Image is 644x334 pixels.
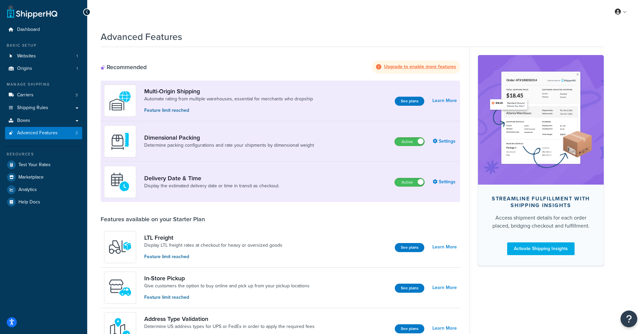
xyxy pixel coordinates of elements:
[5,50,82,62] a: Websites1
[144,323,315,330] a: Determine US address types for UPS or FedEx in order to apply the required fees
[144,96,313,102] a: Automate rating from multiple warehouses, essential for merchants who dropship
[40,18,94,32] span: Ship to Store
[395,324,424,333] a: See plans
[108,235,132,259] img: y79ZsPf0fXUFUhFXDzUgf+ktZg5F2+ohG75+v3d2s1D9TjoU8PiyCIluIjV41seZevKCRuEjTPPOKHJsQcmKCXGdfprl3L4q7...
[108,276,132,299] img: wfgcfpwTIucLEAAAAASUVORK5CYII=
[76,66,78,71] span: 1
[144,134,314,141] a: Dimensional Packing
[488,65,594,175] img: feature-image-si-e24932ea9b9fcd0ff835db86be1ff8d589347e8876e1638d903ea230a36726be.png
[108,89,132,112] img: WatD5o0RtDAAAAAElFTkSuQmCC
[18,175,44,180] span: Marketplace
[489,195,593,209] div: Streamline Fulfillment with Shipping Insights
[144,275,310,282] a: In-Store Pickup
[101,63,147,71] div: Recommended
[21,50,113,93] span: Now you can show accurate shipping rates at checkout when delivering to stores, FFLs, or pickup l...
[432,283,457,292] a: Learn More
[5,43,82,48] div: Basic Setup
[5,171,82,183] a: Marketplace
[144,315,315,323] a: Address Type Validation
[75,130,78,136] span: 2
[5,50,82,62] li: Websites
[433,177,457,187] a: Settings
[395,138,424,146] label: Active
[17,105,48,111] span: Shipping Rules
[144,142,314,149] a: Determine packing configurations and rate your shipments by dimensional weight
[5,127,82,139] a: Advanced Features2
[432,242,457,252] a: Learn More
[432,96,457,105] a: Learn More
[17,53,36,59] span: Websites
[144,294,310,301] p: Feature limit reached
[5,151,82,157] div: Resources
[101,30,182,43] h1: Advanced Features
[5,114,82,127] a: Boxes
[621,311,637,327] button: Open Resource Center
[395,97,424,106] a: See plans
[18,162,51,168] span: Test Your Rates
[144,253,282,260] p: Feature limit reached
[17,130,58,136] span: Advanced Features
[108,130,132,153] img: DTVBYsAAAAAASUVORK5CYII=
[144,283,310,289] a: Give customers the option to buy online and pick up from your pickup locations
[144,88,313,95] a: Multi-Origin Shipping
[489,214,593,230] div: Access shipment details for each order placed, bridging checkout and fulfillment.
[5,62,82,75] li: Origins
[395,178,424,186] label: Active
[395,243,424,252] a: See plans
[75,92,78,98] span: 3
[144,242,282,249] a: Display LTL freight rates at checkout for heavy or oversized goods
[17,27,40,33] span: Dashboard
[144,234,282,241] a: LTL Freight
[5,127,82,139] li: Advanced Features
[5,102,82,114] a: Shipping Rules
[17,92,34,98] span: Carriers
[144,183,279,189] a: Display the estimated delivery date or time in transit as checkout.
[101,216,205,223] div: Features available on your Starter Plan
[507,242,575,255] a: Activate Shipping Insights
[5,62,82,75] a: Origins1
[5,23,82,36] a: Dashboard
[144,107,313,114] p: Feature limit reached
[384,63,456,70] strong: Upgrade to enable more features
[144,175,279,182] a: Delivery Date & Time
[49,100,86,112] a: Learn More
[5,89,82,101] li: Carriers
[395,284,424,293] a: See plans
[5,89,82,101] a: Carriers3
[76,53,78,59] span: 1
[5,82,82,87] div: Manage Shipping
[433,137,457,146] a: Settings
[5,159,82,171] a: Test Your Rates
[17,66,32,71] span: Origins
[108,170,132,194] img: gfkeb5ejjkALwAAAABJRU5ErkJggg==
[17,118,30,124] span: Boxes
[432,324,457,333] a: Learn More
[40,33,94,42] span: Advanced Feature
